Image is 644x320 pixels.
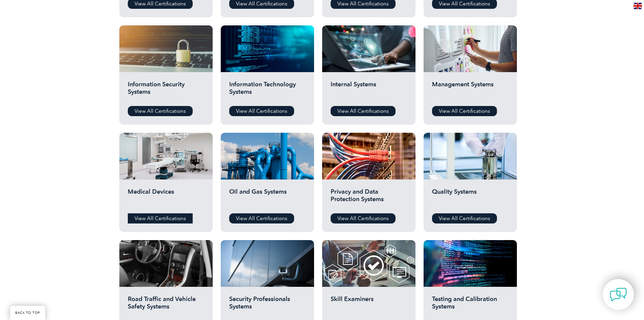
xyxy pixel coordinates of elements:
[229,213,294,223] a: View All Certifications
[128,213,193,223] a: View All Certifications
[331,106,396,116] a: View All Certifications
[432,295,508,316] h2: Testing and Calibration Systems
[229,295,306,316] h2: Security Professionals Systems
[128,295,204,316] h2: Road Traffic and Vehicle Safety Systems
[331,295,407,316] h2: Skill Examiners
[634,3,642,9] img: en
[128,81,204,101] h2: Information Security Systems
[229,81,306,101] h2: Information Technology Systems
[432,81,508,101] h2: Management Systems
[331,213,396,223] a: View All Certifications
[229,106,294,116] a: View All Certifications
[331,188,407,208] h2: Privacy and Data Protection Systems
[331,81,407,101] h2: Internal Systems
[128,188,204,208] h2: Medical Devices
[432,188,508,208] h2: Quality Systems
[229,188,306,208] h2: Oil and Gas Systems
[10,306,45,320] a: BACK TO TOP
[432,213,497,223] a: View All Certifications
[128,106,193,116] a: View All Certifications
[610,286,627,303] img: contact-chat.png
[432,106,497,116] a: View All Certifications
